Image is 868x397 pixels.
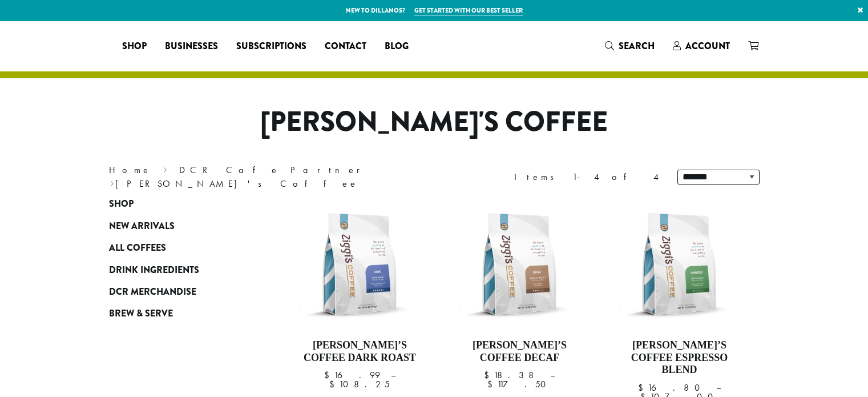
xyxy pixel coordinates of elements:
[109,163,417,191] nav: Breadcrumb
[109,193,246,215] a: Shop
[487,378,551,390] bdi: 117.50
[619,39,655,53] span: Search
[109,285,196,299] span: DCR Merchandise
[325,39,366,54] span: Contact
[454,199,585,330] img: Ziggis-Decaf-Blend-12-oz.png
[294,339,426,364] h4: [PERSON_NAME]’s Coffee Dark Roast
[179,164,368,176] a: DCR Cafe Partner
[109,164,151,176] a: Home
[596,37,664,55] a: Search
[294,199,425,330] img: Ziggis-Dark-Blend-12-oz.png
[414,6,523,15] a: Get started with our best seller
[638,382,705,394] bdi: 16.80
[109,281,246,303] a: DCR Merchandise
[385,39,409,54] span: Blog
[487,378,497,390] span: $
[165,39,218,54] span: Businesses
[122,39,147,54] span: Shop
[236,39,306,54] span: Subscriptions
[613,199,745,330] img: Ziggis-Espresso-Blend-12-oz.png
[163,159,167,177] span: ›
[109,215,246,237] a: New Arrivals
[391,369,395,381] span: –
[716,382,721,394] span: –
[613,339,745,376] h4: [PERSON_NAME]’s Coffee Espresso Blend
[110,173,114,191] span: ›
[454,339,585,364] h4: [PERSON_NAME]’s Coffee Decaf
[109,197,134,211] span: Shop
[550,369,555,381] span: –
[685,39,730,53] span: Account
[109,259,246,280] a: Drink Ingredients
[324,369,334,381] span: $
[109,237,246,259] a: All Coffees
[484,369,539,381] bdi: 18.38
[113,37,156,55] a: Shop
[109,263,199,278] span: Drink Ingredients
[109,219,175,234] span: New Arrivals
[329,378,339,390] span: $
[109,241,166,255] span: All Coffees
[324,369,380,381] bdi: 16.99
[329,378,390,390] bdi: 108.25
[514,170,660,184] div: Items 1-4 of 4
[109,303,246,324] a: Brew & Serve
[638,382,648,394] span: $
[109,307,173,321] span: Brew & Serve
[484,369,494,381] span: $
[100,106,768,139] h1: [PERSON_NAME]'s Coffee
